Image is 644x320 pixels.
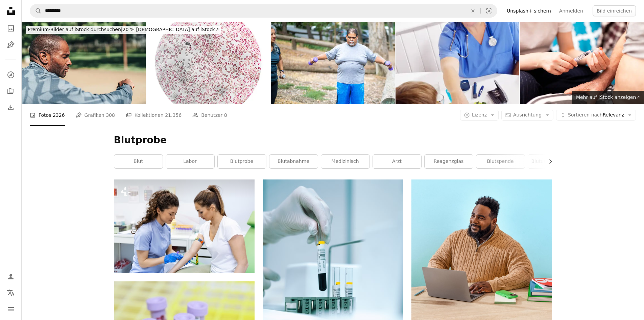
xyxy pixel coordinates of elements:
[218,155,266,168] a: Blutprobe
[26,26,221,34] div: 20 % [DEMOGRAPHIC_DATA] auf iStock ↗
[166,155,214,168] a: Labor
[425,155,473,168] a: Reagenzglas
[513,112,542,118] span: Ausrichtung
[4,38,18,51] a: Grafiken
[4,22,18,35] a: Fotos
[4,270,18,283] a: Anmelden / Registrieren
[263,282,403,288] a: eine behandschuhte Hand, die ein mit Flüssigkeit gefülltes Reagenzglas hält
[165,111,182,119] span: 21.356
[472,112,487,118] span: Lizenz
[30,4,497,18] form: Finden Sie Bildmaterial auf der ganzen Webseite
[4,68,18,82] a: Entdecken
[411,179,552,320] img: file-1722962830841-dea897b5811bimage
[192,104,227,126] a: Benutzer 8
[146,22,270,104] img: Menschliches Blut unter dem Mikroskop. Sie können Erythrozyten sehen - rote Blutkörperchen (RBC).
[4,84,18,98] a: Kollektionen
[373,155,421,168] a: Arzt
[28,27,123,32] span: Premium-Bilder auf iStock durchsuchen |
[556,110,636,121] button: Sortieren nachRelevanz
[114,179,255,273] img: Vorbereitung für Bluttest mit hübscher junger Frau von weiblicher Ärztin medizinische Uniform auf...
[114,134,552,146] h1: Blutprobe
[4,302,18,316] button: Menü
[321,155,369,168] a: Medizinisch
[460,110,499,121] button: Lizenz
[568,112,603,118] span: Sortieren nach
[76,104,115,126] a: Grafiken 308
[114,155,163,168] a: Blut
[568,112,624,119] span: Relevanz
[503,5,555,16] a: Unsplash+ sichern
[528,155,576,168] a: Blutuntersuchung
[544,155,552,168] button: Liste nach rechts verschieben
[269,155,318,168] a: Blutabnahme
[481,4,497,17] button: Visuelle Suche
[593,5,636,16] button: Bild einreichen
[576,94,640,100] span: Mehr auf iStock anzeigen ↗
[271,22,395,104] img: Senior Mexican Man Getting in Shape
[126,104,182,126] a: Kollektionen 21.356
[520,22,644,104] img: Woman is injecting insulin in his belly
[22,22,225,38] a: Premium-Bilder auf iStock durchsuchen|20 % [DEMOGRAPHIC_DATA] auf iStock↗
[4,286,18,300] button: Sprache
[22,22,146,104] img: Erschöpfter Athlet, der sich nach dem Outdoor-Training ausruht
[224,111,227,119] span: 8
[476,155,525,168] a: Blutspende
[572,91,644,104] a: Mehr auf iStock anzeigen↗
[466,4,480,17] button: Löschen
[501,110,553,121] button: Ausrichtung
[30,4,42,17] button: Unsplash suchen
[4,101,18,114] a: Bisherige Downloads
[396,22,520,104] img: Krankenschwester helfen Jungen Patienten mit Diabetes Ernährung
[106,111,115,119] span: 308
[114,223,255,229] a: Vorbereitung für Bluttest mit hübscher junger Frau von weiblicher Ärztin medizinische Uniform auf...
[555,5,587,16] a: Anmelden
